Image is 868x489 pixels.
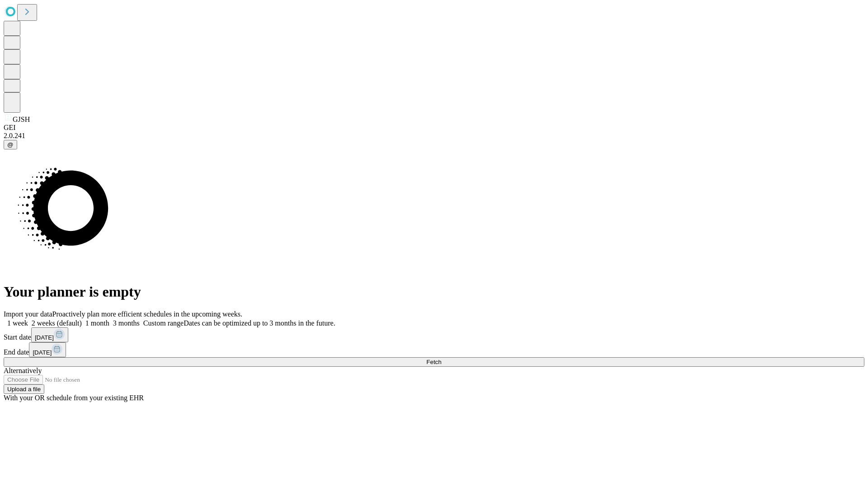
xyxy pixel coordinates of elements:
div: 2.0.241 [4,132,864,140]
span: 2 weeks (default) [32,319,82,327]
button: [DATE] [31,327,68,342]
span: 1 month [85,319,109,327]
div: Start date [4,327,864,342]
button: @ [4,140,17,149]
span: Proactively plan more efficient schedules in the upcoming weeks. [52,310,242,318]
button: Fetch [4,357,864,367]
span: [DATE] [33,349,52,356]
div: End date [4,342,864,357]
button: Upload a file [4,384,44,394]
span: Fetch [426,359,441,365]
button: [DATE] [29,342,66,357]
span: 3 months [113,319,140,327]
span: Custom range [143,319,184,327]
span: @ [7,141,14,148]
div: GEI [4,124,864,132]
span: Alternatively [4,367,42,374]
span: 1 week [7,319,28,327]
span: GJSH [13,115,30,123]
span: Dates can be optimized up to 3 months in the future. [184,319,335,327]
span: With your OR schedule from your existing EHR [4,394,144,402]
span: [DATE] [35,334,54,341]
h1: Your planner is empty [4,283,864,300]
span: Import your data [4,310,52,318]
